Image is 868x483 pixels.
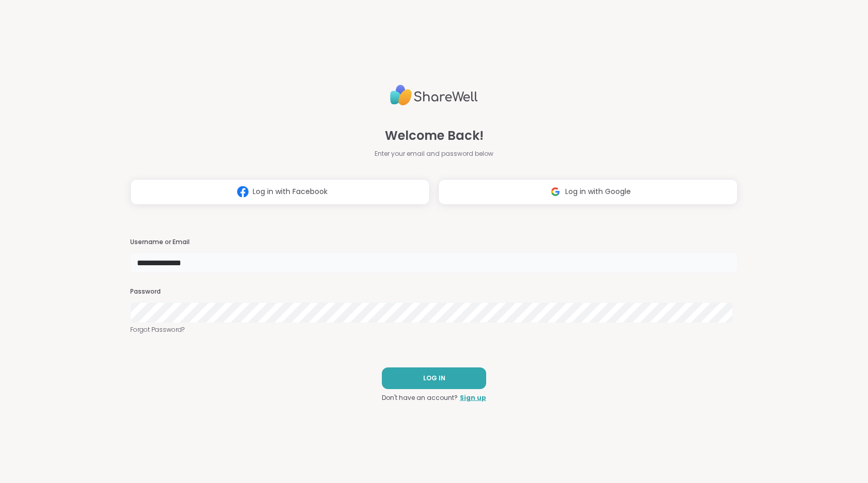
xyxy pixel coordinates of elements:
[130,238,738,247] h3: Username or Email
[390,81,478,110] img: ShareWell Logo
[546,182,565,201] img: ShareWell Logomark
[382,393,458,403] span: Don't have an account?
[375,149,493,158] span: Enter your email and password below
[382,367,486,389] button: LOG IN
[460,393,486,403] a: Sign up
[130,179,430,205] button: Log in with Facebook
[233,182,253,201] img: ShareWell Logomark
[130,287,738,296] h3: Password
[438,179,738,205] button: Log in with Google
[130,325,738,334] a: Forgot Password?
[565,186,631,197] span: Log in with Google
[253,186,328,197] span: Log in with Facebook
[385,126,484,145] span: Welcome Back!
[423,374,445,383] span: LOG IN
